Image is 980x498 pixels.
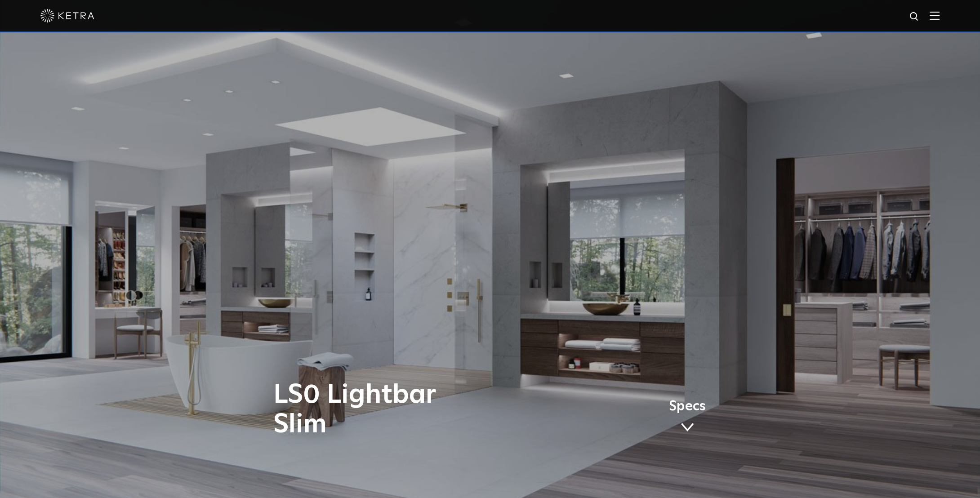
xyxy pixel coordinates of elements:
[40,9,94,22] img: ketra-logo-2019-white
[273,380,527,440] h1: LS0 Lightbar Slim
[930,11,940,20] img: Hamburger%20Nav.svg
[669,400,706,435] a: Specs
[909,11,920,22] img: search icon
[669,400,706,413] span: Specs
